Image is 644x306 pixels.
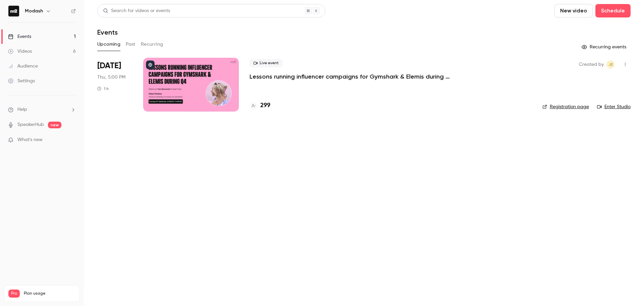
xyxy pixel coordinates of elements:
div: 1 h [97,86,109,91]
button: Upcoming [97,39,120,50]
div: Sep 18 Thu, 5:00 PM (Europe/London) [97,58,132,112]
div: Settings [8,78,35,84]
a: Enter Studio [597,103,631,110]
button: Recurring events [579,42,631,52]
span: Pro [8,290,20,298]
div: Videos [8,48,32,55]
button: Schedule [595,4,631,17]
iframe: Noticeable Trigger [68,137,76,143]
div: Events [8,33,31,40]
img: Modash [8,6,19,16]
span: new [48,122,61,128]
span: Live event [250,59,283,67]
span: Jack Eaton [606,60,614,69]
span: Thu, 5:00 PM [97,74,125,81]
div: Audience [8,63,38,70]
h6: Modash [25,8,43,14]
span: [DATE] [97,60,121,71]
span: Created by [579,60,604,69]
a: Registration page [542,103,589,110]
li: help-dropdown-opener [8,106,76,113]
h1: Events [97,28,118,36]
span: JE [608,60,613,69]
a: SpeakerHub [17,121,44,128]
a: Lessons running influencer campaigns for Gymshark & Elemis during Q4 [250,73,451,81]
span: Plan usage [24,291,75,296]
div: Search for videos or events [103,7,170,14]
span: What's new [17,136,43,143]
button: Recurring [141,39,163,50]
a: 299 [250,101,270,110]
span: Help [17,106,27,113]
h4: 299 [260,101,270,110]
button: New video [554,4,593,17]
button: Past [126,39,136,50]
